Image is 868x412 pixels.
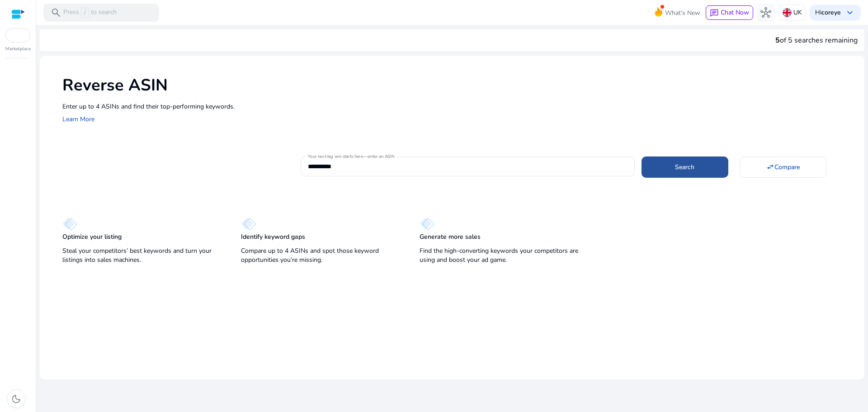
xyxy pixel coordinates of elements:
[775,35,858,46] div: of 5 searches remaining
[710,9,719,18] span: chat
[420,246,580,265] p: Find the high-converting keywords your competitors are using and boost your ad game.
[308,153,394,160] mat-label: Your next big win starts here—enter an ASIN
[62,102,855,111] p: Enter up to 4 ASINs and find their top-performing keywords.
[63,8,117,18] p: Press to search
[821,8,841,17] b: coreye
[420,232,481,242] p: Generate more sales
[844,7,855,18] span: keyboard_arrow_down
[241,218,256,230] img: diamond.svg
[775,35,780,45] span: 5
[5,46,31,52] p: Marketplace
[642,156,728,177] button: Search
[241,246,401,265] p: Compare up to 4 ASINs and spot those keyword opportunities you’re missing.
[766,163,774,171] mat-icon: swap_horiz
[241,232,305,242] p: Identify keyword gaps
[420,218,434,230] img: diamond.svg
[675,162,694,172] span: Search
[793,5,802,20] p: UK
[774,162,800,172] span: Compare
[62,76,855,95] h1: Reverse ASIN
[62,115,94,123] a: Learn More
[81,8,89,18] span: /
[665,5,700,21] span: What's New
[706,5,753,20] button: chatChat Now
[721,8,749,17] span: Chat Now
[51,7,61,18] span: search
[740,156,826,177] button: Compare
[62,218,77,230] img: diamond.svg
[62,232,122,242] p: Optimize your listing
[11,393,22,404] span: dark_mode
[815,9,841,16] p: Hi
[760,7,771,18] span: hub
[757,4,775,22] button: hub
[62,246,223,265] p: Steal your competitors’ best keywords and turn your listings into sales machines.
[783,8,792,17] img: uk.svg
